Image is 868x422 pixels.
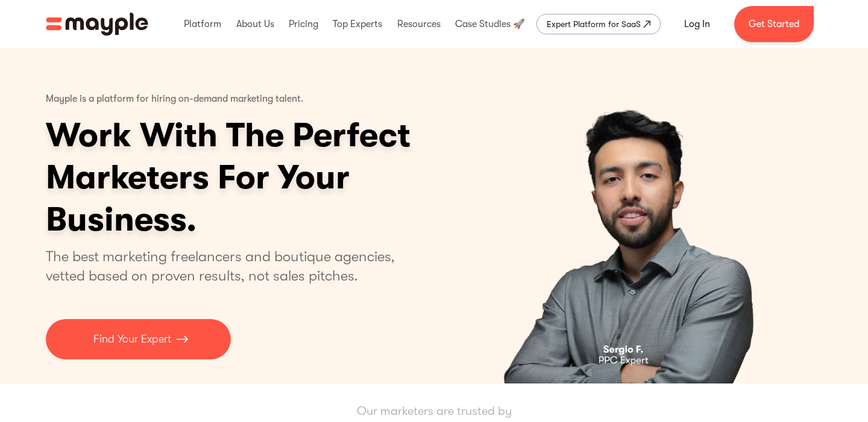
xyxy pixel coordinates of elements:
[734,6,814,42] a: Get Started
[46,247,409,285] p: The best marketing freelancers and boutique agencies, vetted based on proven results, not sales p...
[93,331,171,347] p: Find Your Expert
[46,13,148,36] img: Mayple logo
[46,319,231,359] a: Find Your Expert
[536,14,661,34] a: Expert Platform for SaaS
[547,17,641,31] div: Expert Platform for SaaS
[670,10,725,39] a: Log In
[46,114,504,241] h1: Work With The Perfect Marketers For Your Business.
[46,84,304,114] p: Mayple is a platform for hiring on-demand marketing talent.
